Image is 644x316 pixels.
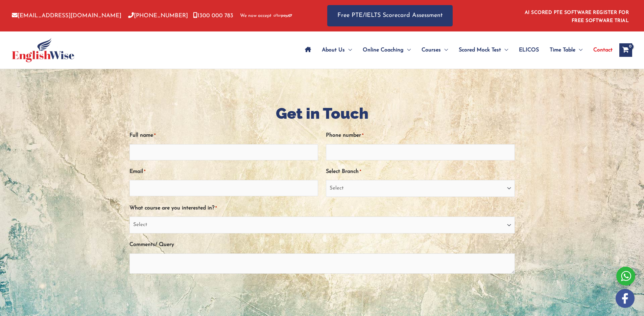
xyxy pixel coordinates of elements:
[357,38,416,62] a: Online CoachingMenu Toggle
[501,38,508,62] span: Menu Toggle
[363,38,404,62] span: Online Coaching
[300,38,613,62] nav: Site Navigation: Main Menu
[544,38,588,62] a: Time TableMenu Toggle
[404,38,411,62] span: Menu Toggle
[273,14,292,18] img: Afterpay-Logo
[345,38,352,62] span: Menu Toggle
[322,38,345,62] span: About Us
[326,166,361,177] label: Select Branch
[593,38,613,62] span: Contact
[129,239,174,250] label: Comments/ Query
[525,10,629,23] a: AI SCORED PTE SOFTWARE REGISTER FOR FREE SOFTWARE TRIAL
[12,38,74,62] img: cropped-ew-logo
[459,38,501,62] span: Scored Mock Test
[588,38,613,62] a: Contact
[128,13,188,19] a: [PHONE_NUMBER]
[129,130,156,141] label: Full name
[514,38,544,62] a: ELICOS
[129,283,232,310] iframe: reCAPTCHA
[316,38,357,62] a: About UsMenu Toggle
[129,103,515,124] h1: Get in Touch
[441,38,448,62] span: Menu Toggle
[619,43,632,57] a: View Shopping Cart, empty
[193,13,233,19] a: 1300 000 783
[616,289,635,308] img: white-facebook.png
[550,38,575,62] span: Time Table
[129,203,217,214] label: What course are you interested in?
[12,13,121,19] a: [EMAIL_ADDRESS][DOMAIN_NAME]
[519,38,539,62] span: ELICOS
[416,38,453,62] a: CoursesMenu Toggle
[240,13,271,19] span: We now accept
[129,166,145,177] label: Email
[453,38,514,62] a: Scored Mock TestMenu Toggle
[521,5,632,27] aside: Header Widget 1
[422,38,441,62] span: Courses
[575,38,582,62] span: Menu Toggle
[327,5,453,26] a: Free PTE/IELTS Scorecard Assessment
[326,130,363,141] label: Phone number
